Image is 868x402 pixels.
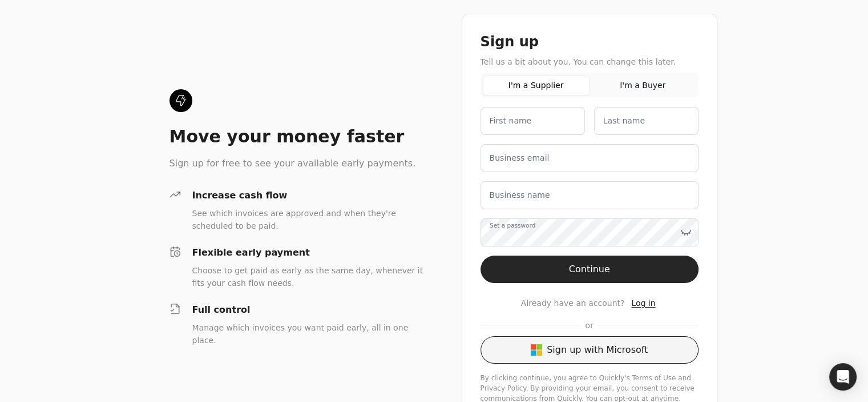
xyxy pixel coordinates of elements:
[521,297,625,309] span: Already have an account?
[631,297,655,309] a: Log in
[490,152,550,164] label: Business email
[603,115,645,127] label: Last name
[585,320,593,332] span: or
[192,246,425,260] div: Flexible early payment
[481,384,526,392] a: privacy-policy
[490,221,535,230] label: Set a password
[192,207,425,232] div: See which invoices are approved and when they're scheduled to be paid.
[192,264,425,289] div: Choose to get paid as early as the same day, whenever it fits your cash flow needs.
[481,256,699,283] button: Continue
[629,297,657,311] button: Log in
[483,75,590,95] button: I'm a Supplier
[590,75,696,95] button: I'm a Buyer
[192,321,425,347] div: Manage which invoices you want paid early, all in one place.
[192,303,425,317] div: Full control
[169,126,425,148] div: Move your money faster
[192,189,425,202] div: Increase cash flow
[481,336,699,364] button: Sign up with Microsoft
[490,115,532,127] label: First name
[829,363,857,391] div: Open Intercom Messenger
[490,189,550,201] label: Business name
[169,157,425,170] div: Sign up for free to see your available early payments.
[632,374,676,382] a: terms-of-service
[481,55,699,68] div: Tell us a bit about you. You can change this later.
[481,33,699,51] div: Sign up
[631,298,655,308] span: Log in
